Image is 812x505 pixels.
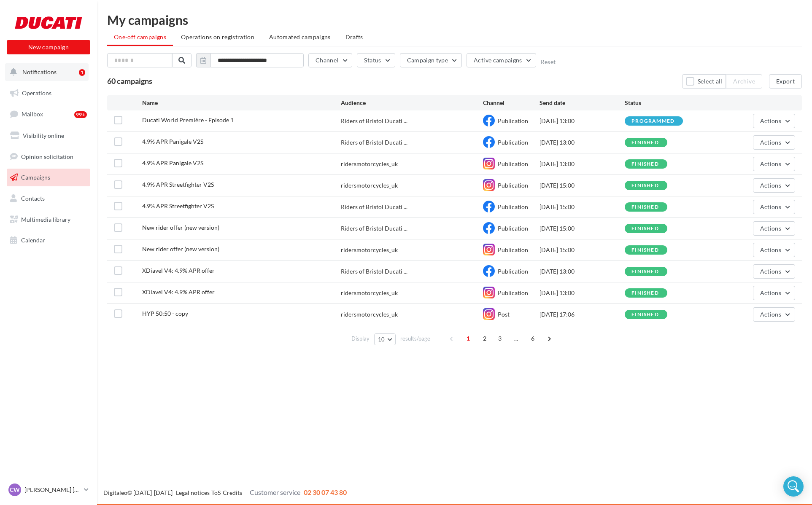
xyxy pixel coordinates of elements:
span: Visibility online [23,132,64,139]
span: 10 [378,336,385,343]
button: Archive [726,74,762,89]
span: Mailbox [22,110,43,118]
button: Channel [308,53,352,67]
span: 3 [493,332,507,345]
span: Riders of Bristol Ducati ... [341,203,407,211]
a: Multimedia library [5,211,92,228]
span: Drafts [345,33,363,40]
span: New rider offer (new version) [142,245,219,252]
button: Actions [753,221,795,236]
span: 4.9% APR Panigale V2S [142,159,203,167]
div: My campaigns [107,13,802,26]
span: XDiavel V4: 4.9% APR offer [142,267,215,274]
span: XDiavel V4: 4.9% APR offer [142,288,215,295]
div: [DATE] 13:00 [540,138,625,147]
a: CW [PERSON_NAME] [PERSON_NAME] [7,482,90,498]
span: Publication [498,246,528,253]
span: Riders of Bristol Ducati ... [341,138,407,147]
div: [DATE] 13:00 [540,160,625,168]
a: Visibility online [5,127,92,145]
a: Calendar [5,231,92,249]
div: finished [631,226,659,231]
span: 60 campaigns [107,76,152,86]
button: Actions [753,286,795,300]
div: [DATE] 13:00 [540,267,625,276]
div: programmed [631,118,674,124]
div: [DATE] 13:00 [540,289,625,297]
button: Export [769,74,802,89]
span: Riders of Bristol Ducati ... [341,224,407,233]
span: Actions [760,117,781,124]
span: 4.9% APR Panigale V2S [142,138,203,145]
span: Actions [760,246,781,253]
span: ... [510,332,523,345]
span: Actions [760,139,781,146]
div: [DATE] 13:00 [540,117,625,125]
span: Actions [760,311,781,318]
span: Publication [498,139,528,146]
div: Audience [341,99,483,107]
div: [DATE] 15:00 [540,181,625,190]
a: Legal notices [176,489,210,496]
div: Send date [540,99,625,107]
span: Notifications [22,68,57,75]
button: Campaign type [400,53,462,67]
div: Status [625,99,710,107]
span: Publication [498,225,528,232]
span: 1 [461,332,475,345]
span: Actions [760,160,781,167]
span: Automated campaigns [269,33,331,40]
span: 4.9% APR Streetfighter V2S [142,202,214,210]
div: Name [142,99,341,107]
span: Operations [22,89,51,97]
div: ridersmotorcycles_uk [341,246,398,254]
a: Campaigns [5,169,92,186]
div: finished [631,161,659,167]
span: Publication [498,182,528,189]
button: Actions [753,178,795,193]
button: Status [357,53,395,67]
span: Ducati World Première - Episode 1 [142,116,234,124]
button: Actions [753,307,795,322]
span: Calendar [21,236,45,244]
a: Credits [223,489,242,496]
div: finished [631,269,659,274]
span: Campaigns [21,174,50,181]
a: Opinion solicitation [5,148,92,166]
span: Publication [498,203,528,210]
span: Actions [760,225,781,232]
span: Actions [760,289,781,296]
div: ridersmotorcycles_uk [341,310,398,319]
span: Riders of Bristol Ducati ... [341,117,407,125]
div: finished [631,312,659,317]
p: [PERSON_NAME] [PERSON_NAME] [24,486,81,494]
span: 2 [478,332,491,345]
a: ToS [211,489,221,496]
button: Actions [753,200,795,214]
span: Actions [760,182,781,189]
button: Actions [753,135,795,150]
div: [DATE] 15:00 [540,203,625,211]
a: Operations [5,84,92,102]
a: Mailbox99+ [5,105,92,123]
div: [DATE] 17:06 [540,310,625,319]
div: finished [631,290,659,296]
button: Actions [753,157,795,171]
span: 4.9% APR Streetfighter V2S [142,181,214,188]
div: finished [631,247,659,253]
button: Active campaigns [467,53,536,67]
span: Customer service [250,488,300,496]
a: Contacts [5,190,92,207]
span: Display [351,335,370,343]
button: 10 [374,333,396,345]
button: Reset [541,59,556,65]
span: New rider offer (new version) [142,224,219,231]
span: Contacts [21,195,45,202]
button: Actions [753,243,795,257]
div: Channel [483,99,540,107]
div: ridersmotorcycles_uk [341,181,398,190]
a: Digitaleo [103,489,127,496]
span: Operations on registration [181,33,254,40]
div: ridersmotorcycles_uk [341,160,398,168]
span: CW [10,486,20,494]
